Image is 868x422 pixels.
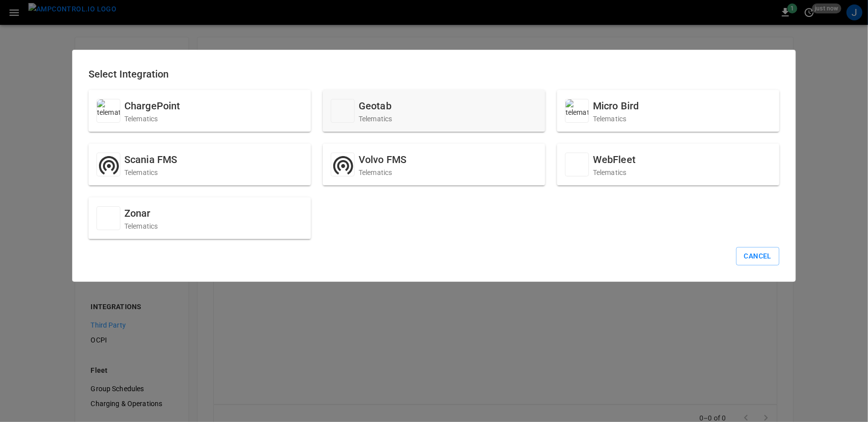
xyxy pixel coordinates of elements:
[97,99,130,117] img: telematics
[89,66,779,82] h6: Select Integration
[124,221,158,231] p: Telematics
[124,114,181,124] p: Telematics
[359,152,406,168] h6: Volvo FMS
[124,205,158,221] h6: Zonar
[736,247,779,265] button: Cancel
[97,207,130,225] img: telematics
[124,168,178,177] p: Telematics
[593,168,636,177] p: Telematics
[359,114,392,124] p: Telematics
[359,98,392,114] h6: Geotab
[593,152,636,168] h6: WebFleet
[124,98,181,114] h6: ChargePoint
[331,99,364,117] img: telematics
[566,99,598,117] img: telematics
[593,114,639,124] p: Telematics
[593,98,639,114] h6: Micro Bird
[359,168,406,177] p: Telematics
[566,153,598,171] img: telematics
[124,152,178,168] h6: Scania FMS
